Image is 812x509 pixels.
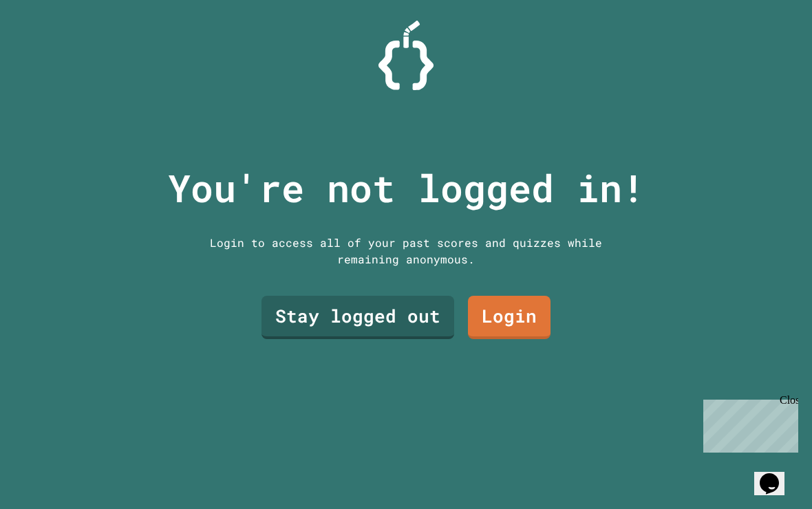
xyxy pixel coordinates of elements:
[378,21,434,90] img: Logo.svg
[200,235,612,268] div: Login to access all of your past scores and quizzes while remaining anonymous.
[168,160,645,217] p: You're not logged in!
[261,296,454,339] a: Stay logged out
[468,296,551,339] a: Login
[6,6,95,87] div: Chat with us now!Close
[698,394,798,453] iframe: chat widget
[754,454,798,495] iframe: chat widget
